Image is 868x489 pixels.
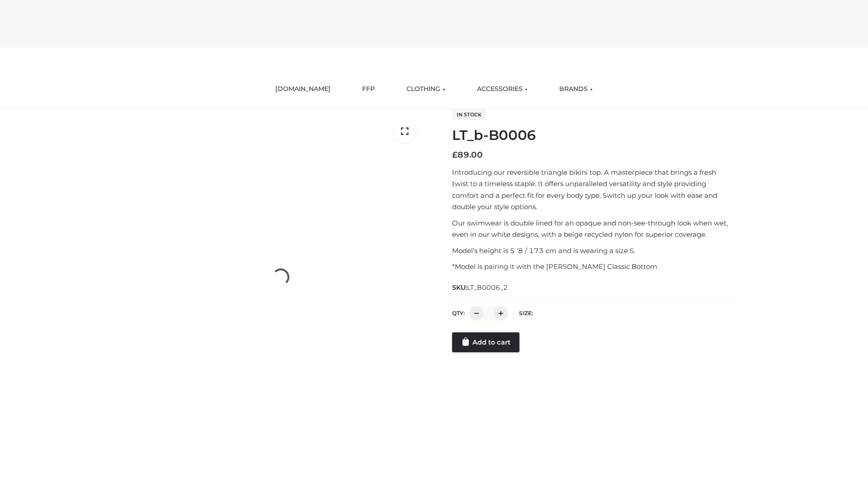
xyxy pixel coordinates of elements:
p: Model’s height is 5 ‘8 / 173 cm and is wearing a size S. [452,245,734,257]
label: QTY: [452,310,465,316]
span: SKU: [452,282,509,293]
bdi: 89.00 [452,150,483,160]
a: FFP [355,79,382,99]
span: £ [452,150,458,160]
a: Add to cart [452,332,519,352]
span: LT_B0006_2 [467,283,508,292]
p: Our swimwear is double lined for an opaque and non-see-through look when wet, even in our white d... [452,217,734,240]
span: In stock [452,109,486,120]
p: *Model is pairing it with the [PERSON_NAME] Classic Bottom [452,261,734,273]
label: Size: [519,310,533,316]
p: Introducing our reversible triangle bikini top. A masterpiece that brings a fresh twist to a time... [452,167,734,213]
a: BRANDS [552,79,599,99]
h1: LT_b-B0006 [452,127,734,144]
a: CLOTHING [400,79,452,99]
a: ACCESSORIES [470,79,534,99]
a: [DOMAIN_NAME] [269,79,337,99]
